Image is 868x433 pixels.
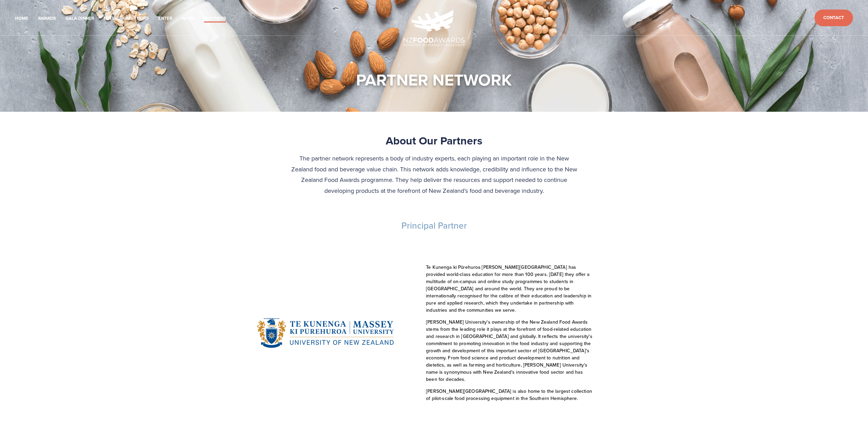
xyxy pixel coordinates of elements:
a: [PERSON_NAME][GEOGRAPHIC_DATA] is also home to the largest collection of pilot-scale food process... [426,388,593,402]
a: Home [15,15,28,22]
a: News [182,15,194,22]
a: Networking-Tours [104,15,149,22]
strong: About Our Partners [386,133,482,149]
h3: Principal Partner [216,220,652,231]
a: Awards [38,15,56,22]
a: Te Kunenga ki Pūrehuroa [PERSON_NAME][GEOGRAPHIC_DATA] has provided world-class education for mor... [426,264,593,313]
a: Partners [204,15,226,22]
a: Contact [814,10,853,26]
p: The partner network represents a body of industry experts, each playing an important role in the ... [291,153,578,196]
h1: PARTNER NETWORK [356,69,512,90]
a: Enter [158,15,172,22]
a: [PERSON_NAME] University's ownership of the New Zealand Food Awards stems from the leading role i... [426,319,594,383]
a: Gala Dinner [65,15,94,22]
